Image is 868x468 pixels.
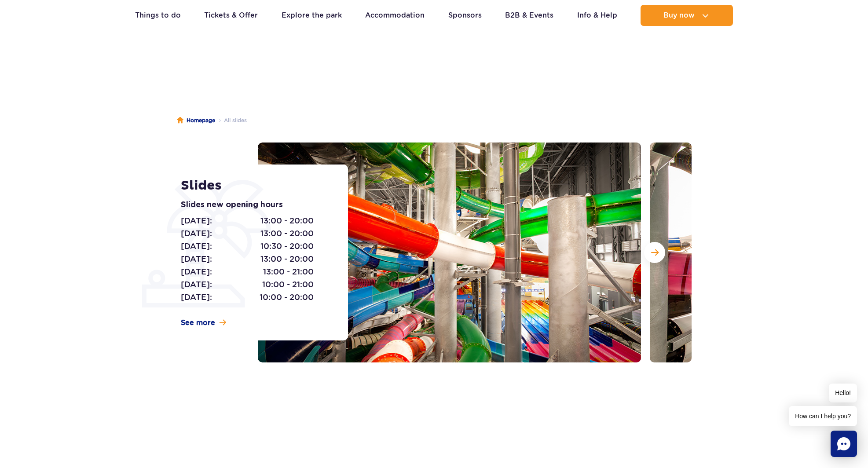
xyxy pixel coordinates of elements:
a: See more [181,318,226,328]
span: 13:00 - 20:00 [260,215,314,227]
span: 10:30 - 20:00 [260,240,314,252]
a: Accommodation [365,5,425,26]
a: B2B & Events [505,5,553,26]
p: Slides new opening hours [181,199,328,211]
span: 13:00 - 20:00 [260,253,314,265]
a: Tickets & Offer [204,5,258,26]
span: See more [181,318,215,328]
span: [DATE]: [181,227,212,240]
span: 13:00 - 20:00 [260,227,314,240]
span: Hello! [829,384,857,402]
span: Buy now [663,11,695,19]
span: 10:00 - 21:00 [262,278,314,291]
div: Chat [831,431,857,457]
a: Sponsors [448,5,482,26]
span: [DATE]: [181,291,212,303]
button: Buy now [641,5,733,26]
a: Homepage [177,116,215,125]
span: [DATE]: [181,266,212,278]
span: [DATE]: [181,278,212,291]
span: [DATE]: [181,253,212,265]
span: [DATE]: [181,240,212,252]
a: Explore the park [282,5,342,26]
a: Info & Help [577,5,617,26]
span: How can I help you? [789,406,857,426]
a: Things to do [135,5,181,26]
button: Next slide [644,242,665,263]
span: [DATE]: [181,215,212,227]
span: 10:00 - 20:00 [260,291,314,303]
span: 13:00 - 21:00 [263,266,314,278]
li: All slides [215,116,247,125]
h1: Slides [181,178,328,194]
